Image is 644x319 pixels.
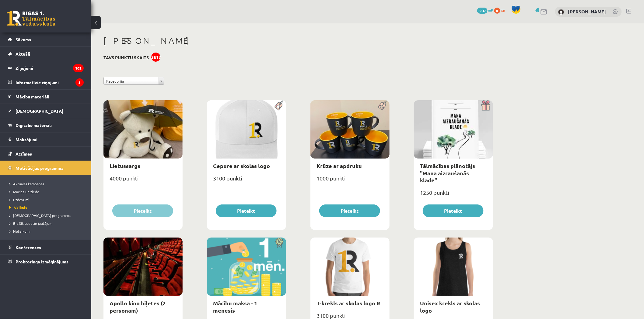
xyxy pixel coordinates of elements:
a: Konferences [8,240,84,254]
span: Sākums [16,37,31,42]
button: Pieteikt [216,204,277,217]
span: Atzīmes [16,151,32,156]
img: Atlaide [272,238,286,248]
a: Motivācijas programma [8,161,84,175]
legend: Maksājumi [16,132,84,146]
legend: Informatīvie ziņojumi [16,75,84,89]
span: [DEMOGRAPHIC_DATA] programma [9,213,71,218]
button: Pieteikt [112,204,173,217]
div: 1250 punkti [414,187,493,203]
button: Pieteikt [319,204,380,217]
a: Digitālie materiāli [8,118,84,132]
img: Populāra prece [376,100,390,111]
div: 4000 punkti [103,173,183,188]
a: 3517 mP [477,8,493,12]
a: Ziņojumi102 [8,61,84,75]
a: 0 xp [494,8,508,12]
div: 3100 punkti [207,173,286,188]
a: Sākums [8,33,84,46]
a: Aktuālās kampaņas [9,181,85,187]
a: Lietussargs [110,162,140,169]
a: Mācību materiāli [8,90,84,104]
a: T-krekls ar skolas logo R [317,300,380,307]
a: Maksājumi [8,132,84,146]
span: [DEMOGRAPHIC_DATA] [16,108,63,114]
span: Aktuālās kampaņas [9,181,44,186]
i: 3 [75,78,84,87]
span: Biežāk uzdotie jautājumi [9,221,53,226]
i: 102 [73,64,84,72]
div: 1000 punkti [310,173,390,188]
a: Tālmācības plānotājs "Mana aizraušanās klade" [420,162,475,184]
a: Mācību maksa - 1 mēnesis [213,300,257,314]
a: Biežāk uzdotie jautājumi [9,221,85,226]
span: Aktuāli [16,51,30,57]
a: Veikals [9,205,85,210]
span: Veikals [9,205,27,210]
a: Apollo kino biļetes (2 personām) [110,300,166,314]
a: Mācies un ziedo [9,189,85,194]
a: Noteikumi [9,228,85,234]
button: Pieteikt [423,204,484,217]
a: Unisex krekls ar skolas logo [420,300,480,314]
a: Proktoringa izmēģinājums [8,255,84,269]
span: mP [488,8,493,12]
legend: Ziņojumi [16,61,84,75]
a: Uzdevumi [9,197,85,202]
span: Konferences [16,245,41,250]
span: Proktoringa izmēģinājums [16,259,68,264]
a: Aktuāli [8,47,84,61]
h1: [PERSON_NAME] [103,36,493,46]
span: Mācību materiāli [16,94,49,99]
span: Uzdevumi [9,197,29,202]
div: 3517 [151,53,160,62]
a: Atzīmes [8,147,84,161]
img: Dāvana ar pārsteigumu [479,100,493,111]
span: xp [501,8,505,12]
a: Informatīvie ziņojumi3 [8,75,84,89]
a: Cepure ar skolas logo [213,162,270,169]
a: Krūze ar apdruku [317,162,362,169]
img: Kārlis Bergs [558,9,564,15]
h3: Tavs punktu skaits [103,55,149,60]
img: Populāra prece [272,100,286,111]
span: Kategorija [106,77,156,85]
a: [PERSON_NAME] [568,9,606,15]
span: Motivācijas programma [16,165,64,171]
a: [DEMOGRAPHIC_DATA] [8,104,84,118]
span: Digitālie materiāli [16,122,52,128]
span: 3517 [477,8,488,14]
span: Mācies un ziedo [9,189,39,194]
span: 0 [494,8,500,14]
a: Kategorija [103,77,164,85]
a: Rīgas 1. Tālmācības vidusskola [7,11,55,26]
a: [DEMOGRAPHIC_DATA] programma [9,213,85,218]
span: Noteikumi [9,229,30,234]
